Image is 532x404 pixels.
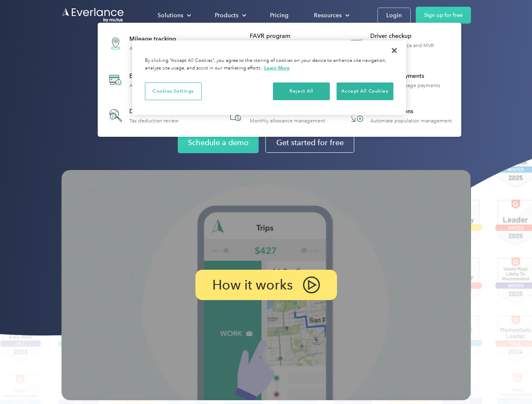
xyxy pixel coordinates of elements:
div: Resources [305,8,356,23]
div: Automatic transaction logs [129,82,190,88]
div: Automate population management [370,118,452,124]
a: Go to homepage [61,7,125,23]
nav: Products [98,23,461,137]
a: Mileage trackingAutomatic mileage logs [102,28,188,58]
a: Driver checkupLicense, insurance and MVR verification [343,28,457,58]
div: Deduction finder [129,107,179,116]
a: Get started for free [265,133,354,153]
a: Schedule a demo [178,132,259,153]
button: Close [385,41,404,60]
div: Products [206,8,253,23]
div: Products [215,10,238,21]
div: Automatic mileage logs [129,45,184,51]
a: Pricing [262,8,297,23]
a: Login [377,8,411,23]
div: Privacy [132,40,406,115]
div: Solutions [158,10,183,21]
button: Cookies Settings [145,82,202,100]
div: Driver checkup [370,32,457,40]
div: License, insurance and MVR verification [370,43,457,54]
div: Tax deduction review [129,118,179,124]
div: Pricing [270,10,289,21]
button: Reject All [273,82,330,100]
div: By clicking “Accept All Cookies”, you agree to the storing of cookies on your device to enhance s... [145,57,393,72]
div: Login [386,10,402,21]
div: Cookie banner [132,40,406,115]
a: Deduction finderTax deduction review [102,102,183,129]
a: HR IntegrationsAutomate population management [343,102,456,129]
a: FAVR programFixed & Variable Rate reimbursement design & management [222,28,337,58]
a: Expense trackingAutomatic transaction logs [102,65,194,96]
input: Submit [62,50,104,68]
div: Solutions [149,8,198,23]
div: Expense tracking [129,72,190,80]
button: Accept All Cookies [337,82,393,100]
a: Sign up for free [416,7,471,24]
div: Mileage tracking [129,35,184,43]
div: HR Integrations [370,107,452,116]
a: Accountable planMonthly allowance management [222,102,329,129]
div: Monthly allowance management [250,118,325,124]
p: How it works [212,280,293,290]
div: FAVR program [250,32,336,40]
a: More information about your privacy, opens in a new tab [264,65,290,71]
div: Resources [314,10,342,21]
